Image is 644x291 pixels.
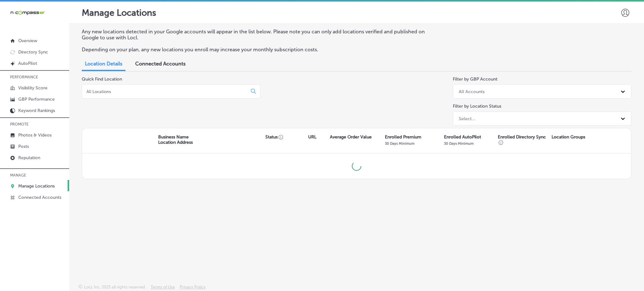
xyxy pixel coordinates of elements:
p: Visibility Score [18,85,47,91]
p: Photos & Videos [18,132,52,138]
p: Enrolled Directory Sync [498,134,548,145]
p: Location Groups [552,134,585,140]
p: 30 Days Minimum [385,141,414,146]
p: 30 Days Minimum [444,141,474,146]
label: Filter by Location Status [453,104,501,109]
p: Reputation [18,155,40,160]
p: Enrolled Premium [385,134,421,140]
p: AutoPilot [18,61,37,66]
div: All Accounts [459,89,485,94]
p: Depending on your plan, any new locations you enroll may increase your monthly subscription costs. [82,47,439,53]
p: Enrolled AutoPilot [444,134,481,140]
span: Location Details [85,61,122,67]
input: All Locations [86,89,246,94]
p: Status [265,134,308,140]
img: 660ab0bf-5cc7-4cb8-ba1c-48b5ae0f18e60NCTV_CLogo_TV_Black_-500x88.png [10,10,45,16]
p: Average Order Value [330,134,372,140]
span: Connected Accounts [135,61,186,67]
p: Manage Locations [18,183,55,189]
label: Quick Find Location [82,76,122,82]
label: Filter by GBP Account [453,76,497,82]
p: Business Name Location Address [158,134,193,145]
p: Directory Sync [18,49,48,55]
p: URL [308,134,316,140]
p: Manage Locations [82,8,156,18]
p: Locl, Inc. 2025 all rights reserved. [84,285,146,289]
p: Connected Accounts [18,195,61,200]
div: Select... [459,116,475,121]
p: Keyword Rankings [18,108,55,113]
p: Posts [18,144,29,149]
p: Overview [18,38,37,43]
p: GBP Performance [18,97,55,102]
p: Any new locations detected in your Google accounts will appear in the list below. Please note you... [82,29,439,41]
